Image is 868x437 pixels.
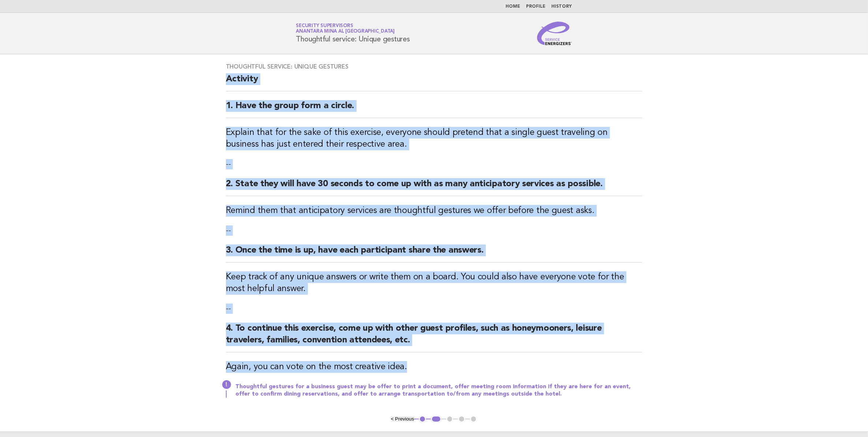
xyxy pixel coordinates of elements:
[226,304,642,314] p: --
[296,24,410,43] h1: Thoughtful service: Unique gestures
[226,361,642,373] h3: Again, you can vote on the most creative idea.
[226,271,642,295] h3: Keep track of any unique answers or write them on a board. You could also have everyone vote for ...
[235,383,642,398] p: Thoughtful gestures for a business guest may be offer to print a document, offer meeting room inf...
[506,4,521,9] a: Home
[226,245,642,262] h2: 3. Once the time is up, have each participant share the answers.
[226,159,642,169] p: --
[296,29,395,34] span: Anantara Mina al [GEOGRAPHIC_DATA]
[296,23,395,34] a: Security SupervisorsAnantara Mina al [GEOGRAPHIC_DATA]
[226,127,642,150] h3: Explain that for the sake of this exercise, everyone should pretend that a single guest traveling...
[391,416,414,422] button: < Previous
[226,63,642,70] h3: Thoughtful service: Unique gestures
[226,323,642,352] h2: 4. To continue this exercise, come up with other guest profiles, such as honeymooners, leisure tr...
[431,415,442,423] button: 2
[226,205,642,217] h3: Remind them that anticipatory services are thoughtful gestures we offer before the guest asks.
[226,225,642,236] p: --
[226,100,642,118] h2: 1. Have the group form a circle.
[552,4,572,9] a: History
[226,73,642,91] h2: Activity
[537,22,572,45] img: Service Energizers
[526,4,546,9] a: Profile
[226,178,642,196] h2: 2. State they will have 30 seconds to come up with as many anticipatory services as possible.
[419,415,426,423] button: 1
